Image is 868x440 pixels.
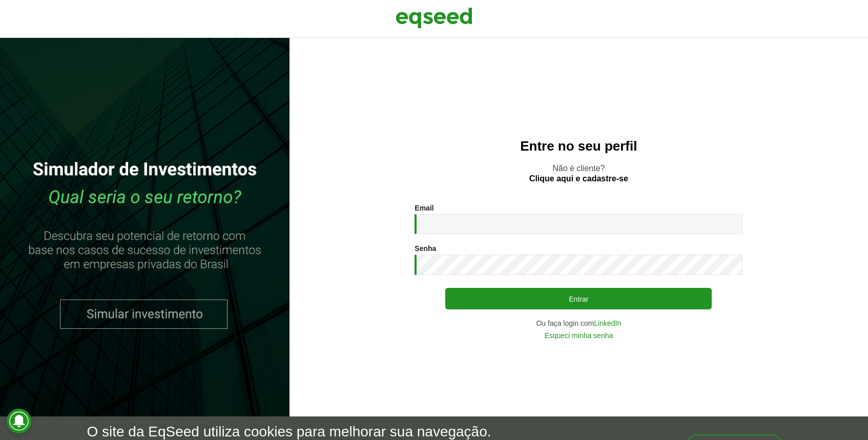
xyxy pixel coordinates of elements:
img: EqSeed Logo [396,5,472,31]
a: Esqueci minha senha [544,332,613,339]
h5: O site da EqSeed utiliza cookies para melhorar sua navegação. [87,424,491,440]
label: Senha [415,245,436,252]
a: LinkedIn [594,320,621,327]
div: Ou faça login com [415,320,742,327]
p: Não é cliente? [310,163,848,183]
h2: Entre no seu perfil [310,139,848,154]
label: Email [415,204,433,212]
button: Entrar [445,288,712,309]
a: Clique aqui e cadastre-se [529,175,628,183]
